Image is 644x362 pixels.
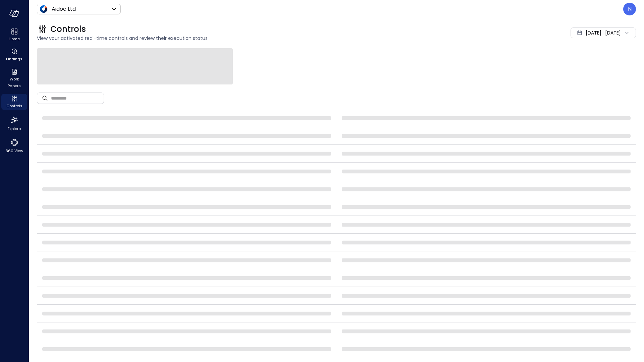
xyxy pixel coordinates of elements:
span: Explore [8,125,21,132]
div: Explore [1,114,27,133]
span: View your activated real-time controls and review their execution status [37,35,451,42]
div: 360 View [1,137,27,155]
div: Work Papers [1,67,27,90]
p: Aidoc Ltd [52,5,76,13]
span: 360 View [6,147,23,154]
p: N [628,5,632,13]
div: Noy Vadai [623,3,636,15]
div: Findings [1,47,27,63]
img: Icon [40,5,48,13]
span: Controls [50,24,86,35]
span: Findings [6,56,22,62]
span: Work Papers [4,76,24,89]
div: Controls [1,94,27,110]
div: Home [1,27,27,43]
span: Controls [6,103,22,109]
span: Home [9,36,20,42]
span: [DATE] [586,29,601,37]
